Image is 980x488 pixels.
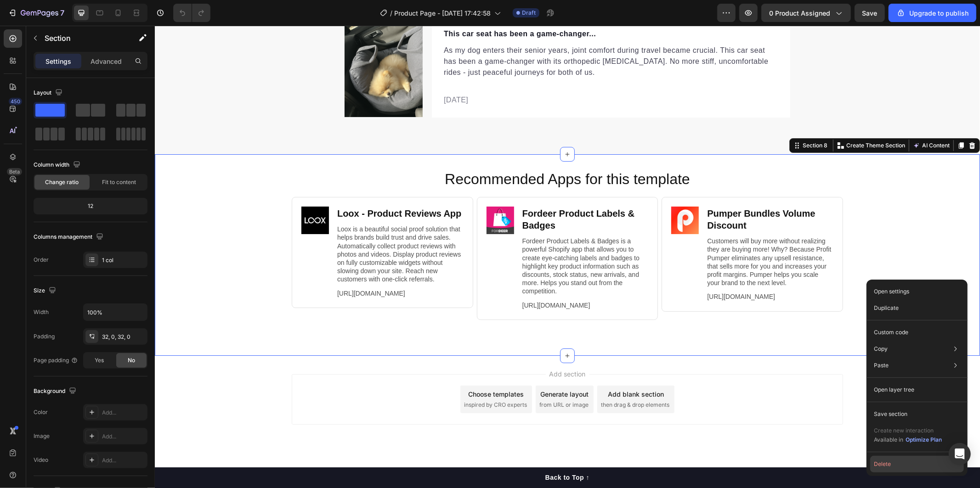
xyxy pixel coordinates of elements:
[102,456,145,465] div: Add...
[367,181,494,207] h2: Fordeer Product Labels & Badges
[905,435,942,444] button: Optimize Plan
[552,211,678,261] p: Customers will buy more without realizing they are buying more! Why? Because Profit Pumper elimin...
[691,116,750,124] p: Create Theme Section
[874,410,907,418] p: Save section
[646,116,674,124] div: Section 8
[874,304,899,312] p: Duplicate
[60,7,64,18] p: 7
[84,304,147,320] input: Auto
[446,375,515,383] span: then drag & drop elements
[102,333,145,341] div: 32, 0, 32, 0
[102,432,145,441] div: Add...
[34,231,105,243] div: Columns management
[34,456,48,464] div: Video
[147,181,174,208] img: CPLp1Kb0lu8CEAE=.jpg
[34,285,58,297] div: Size
[128,356,135,365] span: No
[769,8,830,18] span: 0 product assigned
[45,56,71,66] p: Settings
[173,4,210,22] div: Undo/Redo
[182,264,308,272] p: [URL][DOMAIN_NAME]
[4,4,68,22] button: 7
[368,275,493,284] p: [URL][DOMAIN_NAME]
[289,4,441,12] strong: This car seat has been a game-changer...
[34,256,49,264] div: Order
[102,409,145,417] div: Add...
[45,33,120,44] p: Section
[949,443,971,465] div: Open Intercom Messenger
[391,343,435,353] span: Add section
[181,181,309,195] h2: Loox ‑ Product Reviews App
[102,256,145,264] div: 1 col
[874,328,908,337] p: Custom code
[862,9,878,17] span: Save
[45,178,79,186] span: Change ratio
[385,375,434,383] span: from URL or image
[391,447,435,457] div: Back to Top ↑
[874,436,903,443] span: Available in
[34,332,55,341] div: Padding
[9,98,22,105] div: 450
[874,345,888,353] p: Copy
[756,114,797,125] button: AI Content
[309,375,372,383] span: inspired by CRO experts
[332,181,359,208] img: CPij9P7MrYcDEAE=.jpeg
[91,56,122,66] p: Advanced
[368,211,493,269] p: Fordeer Product Labels & Badges is a powerful Shopify app that allows you to create eye-catching ...
[889,4,976,22] button: Upgrade to publish
[874,361,889,370] p: Paste
[34,385,78,398] div: Background
[896,8,969,18] div: Upgrade to publish
[95,356,104,365] span: Yes
[394,8,491,18] span: Product Page - [DATE] 17:42:58
[34,308,49,316] div: Width
[516,181,544,208] img: CIumv63twf4CEAE=.png
[551,181,679,207] h2: Pumper Bundles Volume Discount
[761,4,851,22] button: 0 product assigned
[182,199,308,258] p: Loox is a beautiful social proof solution that helps brands build trust and drive sales. Automati...
[34,432,50,440] div: Image
[34,159,82,171] div: Column width
[35,200,146,213] div: 12
[874,386,914,394] p: Open layer tree
[453,364,509,373] div: Add blank section
[9,143,816,164] h2: Recommended Apps for this template
[386,364,434,373] div: Generate layout
[855,4,885,22] button: Save
[34,408,48,416] div: Color
[314,364,369,373] div: Choose templates
[874,287,909,296] p: Open settings
[522,9,536,17] span: Draft
[102,178,136,186] span: Fit to content
[870,456,964,472] button: Delete
[552,267,678,275] p: [URL][DOMAIN_NAME]
[289,19,623,52] p: As my dog enters their senior years, joint comfort during travel became crucial. This car seat ha...
[874,426,942,435] p: Create new interaction
[906,436,942,444] div: Optimize Plan
[34,87,64,99] div: Layout
[390,8,392,18] span: /
[155,26,980,488] iframe: Design area
[289,69,623,80] p: [DATE]
[34,356,78,365] div: Page padding
[7,168,22,175] div: Beta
